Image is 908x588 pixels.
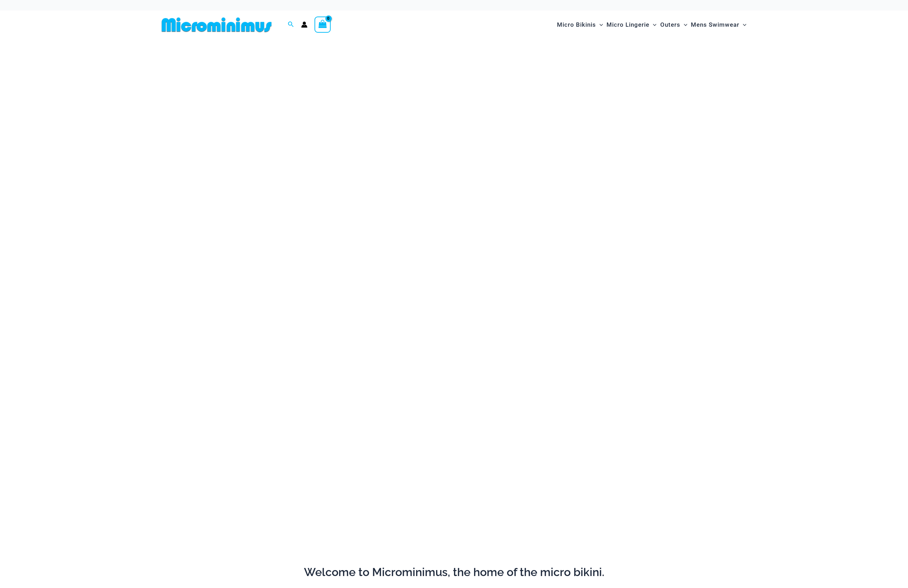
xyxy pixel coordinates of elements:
[607,16,649,34] span: Micro Lingerie
[159,565,749,580] h2: Welcome to Microminimus, the home of the micro bikini.
[660,16,680,34] span: Outers
[288,20,294,29] a: Search icon link
[301,21,307,28] a: Account icon link
[691,16,739,34] span: Mens Swimwear
[159,17,274,33] img: MM SHOP LOGO FLAT
[596,16,603,34] span: Menu Toggle
[689,14,748,35] a: Mens SwimwearMenu ToggleMenu Toggle
[649,16,656,34] span: Menu Toggle
[555,14,605,35] a: Micro BikinisMenu ToggleMenu Toggle
[314,17,331,33] a: View Shopping Cart, empty
[557,16,596,34] span: Micro Bikinis
[554,13,749,37] nav: Site Navigation
[739,16,746,34] span: Menu Toggle
[659,14,689,35] a: OutersMenu ToggleMenu Toggle
[605,14,658,35] a: Micro LingerieMenu ToggleMenu Toggle
[680,16,687,34] span: Menu Toggle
